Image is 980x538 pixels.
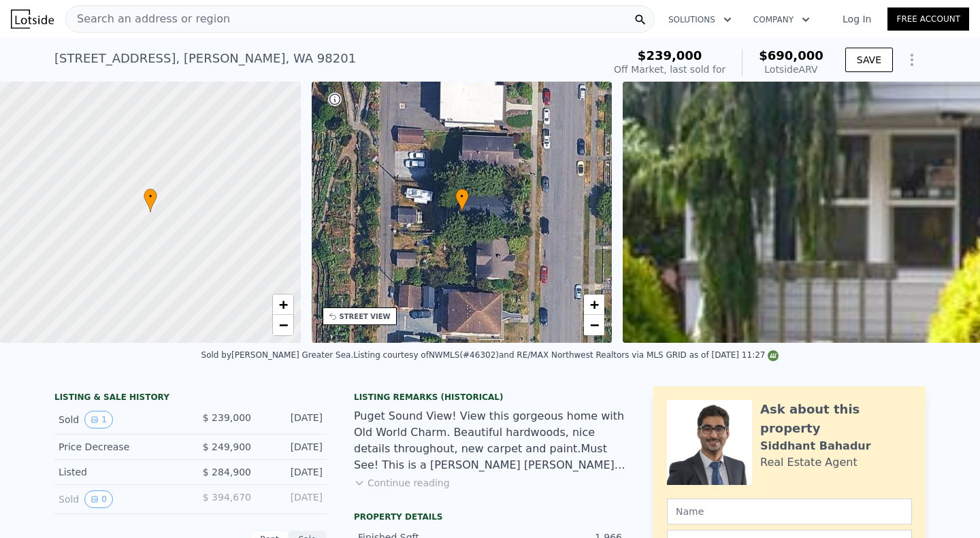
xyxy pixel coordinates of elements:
div: Property details [354,511,626,522]
a: Free Account [887,7,969,31]
div: Listed [59,465,180,479]
a: Zoom out [584,315,604,335]
a: Log In [826,12,887,26]
span: • [455,190,469,203]
span: $ 239,000 [203,412,251,423]
div: [DATE] [262,490,323,508]
span: $690,000 [759,48,823,63]
button: View historical data [84,411,113,428]
a: Zoom in [273,295,293,315]
div: • [144,188,157,212]
span: $ 394,670 [203,492,251,503]
button: SAVE [845,48,893,72]
div: Puget Sound View! View this gorgeous home with Old World Charm. Beautiful hardwoods, nice details... [354,408,626,473]
div: Price Decrease [59,440,180,454]
span: $239,000 [638,48,702,63]
div: • [455,188,469,212]
div: Listing courtesy of NWMLS (#46302) and RE/MAX Northwest Realtors via MLS GRID as of [DATE] 11:27 [353,350,779,360]
span: Search an address or region [66,11,230,27]
div: [DATE] [262,411,323,428]
div: Off Market, last sold for [614,63,725,76]
img: NWMLS Logo [768,350,779,361]
button: Continue reading [354,476,450,490]
div: Sold by [PERSON_NAME] Greater Sea . [201,350,354,360]
div: STREET VIEW [340,312,391,322]
div: [DATE] [262,465,323,479]
span: + [590,296,599,313]
span: • [144,190,157,203]
span: $ 249,900 [203,441,251,452]
button: View historical data [84,490,113,508]
span: − [278,316,287,333]
a: Zoom out [273,315,293,335]
div: Siddhant Bahadur [760,438,871,454]
span: − [590,316,599,333]
div: [DATE] [262,440,323,454]
button: Show Options [898,46,926,73]
div: [STREET_ADDRESS] , [PERSON_NAME] , WA 98201 [54,49,356,68]
div: Sold [59,411,180,428]
div: Lotside ARV [759,63,823,76]
div: Real Estate Agent [760,454,857,471]
div: LISTING & SALE HISTORY [54,392,327,405]
span: $ 284,900 [203,467,251,477]
div: Ask about this property [760,400,912,438]
a: Zoom in [584,295,604,315]
input: Name [667,499,912,524]
img: Lotside [11,10,54,29]
span: + [278,296,287,313]
button: Solutions [657,7,742,32]
button: Company [742,7,821,32]
div: Sold [59,490,180,508]
div: Listing Remarks (Historical) [354,392,626,403]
